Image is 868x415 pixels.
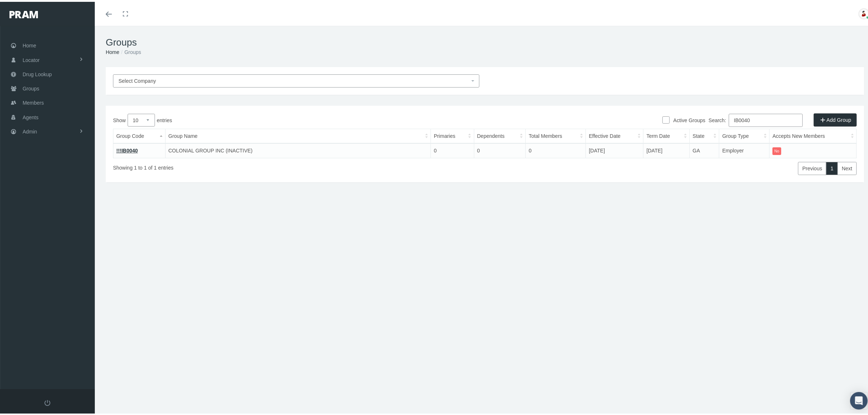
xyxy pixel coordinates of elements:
span: Groups [23,80,39,94]
th: Effective Date: activate to sort column ascending [586,127,643,142]
select: Showentries [128,112,155,125]
a: Previous [798,160,826,173]
th: Accepts New Members: activate to sort column ascending [770,127,857,142]
th: Primaries: activate to sort column ascending [431,127,474,142]
itemstyle: No [772,146,781,153]
span: Select Company [118,76,156,82]
th: Group Name: activate to sort column ascending [165,127,431,142]
td: 0 [526,141,586,156]
h1: Groups [106,35,864,46]
a: !!!IB0040 [116,146,138,152]
div: Open Intercom Messenger [850,390,868,408]
a: 1 [826,160,838,173]
td: [DATE] [586,141,643,156]
li: Groups [119,46,141,54]
th: Term Date: activate to sort column ascending [643,127,690,142]
th: Dependents: activate to sort column ascending [474,127,526,142]
span: Drug Lookup [23,66,52,79]
td: 0 [431,141,474,156]
a: Home [106,47,119,53]
span: Admin [23,123,37,137]
label: Active Groups [670,115,705,123]
a: Add Group [814,112,857,125]
td: 0 [474,141,526,156]
span: Members [23,94,44,108]
th: Total Members: activate to sort column ascending [526,127,586,142]
span: Locator [23,51,40,65]
input: Search: [729,112,803,125]
td: [DATE] [643,141,690,156]
td: GA [690,141,719,156]
a: Next [837,160,857,173]
label: Search: [709,112,803,125]
span: Agents [23,109,39,123]
td: COLONIAL GROUP INC (INACTIVE) [165,141,431,156]
span: Home [23,37,36,51]
th: Group Type: activate to sort column ascending [719,127,770,142]
th: State: activate to sort column ascending [690,127,719,142]
td: Employer [719,141,770,156]
label: Show entries [113,112,485,125]
th: Group Code: activate to sort column descending [113,127,166,142]
img: PRAM_20_x_78.png [9,9,38,16]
